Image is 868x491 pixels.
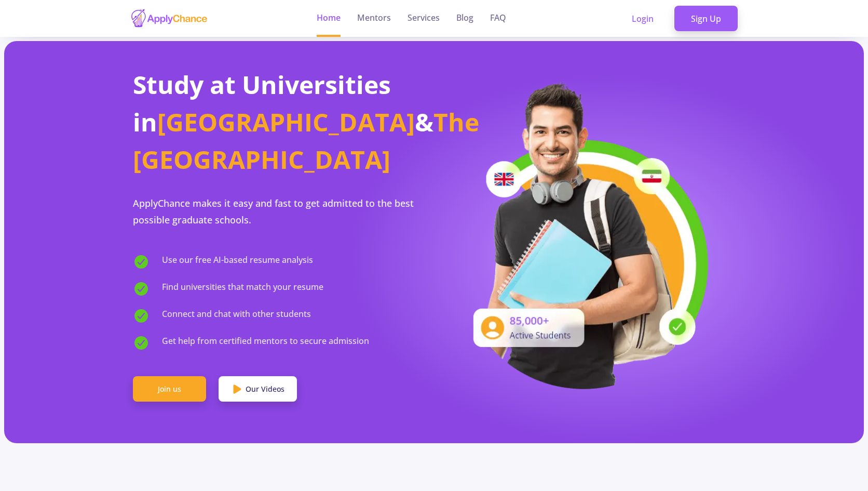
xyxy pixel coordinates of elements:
img: applicant [457,79,712,389]
a: Login [615,6,670,32]
span: [GEOGRAPHIC_DATA] [157,105,415,139]
img: applychance logo [130,8,208,29]
a: Our Videos [219,376,297,402]
span: & [415,105,433,139]
span: Study at Universities in [133,68,391,139]
span: Get help from certified mentors to secure admission [162,335,369,351]
span: Our Videos [246,383,284,394]
a: Join us [133,376,206,402]
a: Sign Up [674,6,738,32]
span: ApplyChance makes it easy and fast to get admitted to the best possible graduate schools. [133,197,414,226]
span: Find universities that match your resume [162,281,323,297]
span: Use our free AI-based resume analysis [162,254,313,270]
span: Connect and chat with other students [162,308,311,324]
